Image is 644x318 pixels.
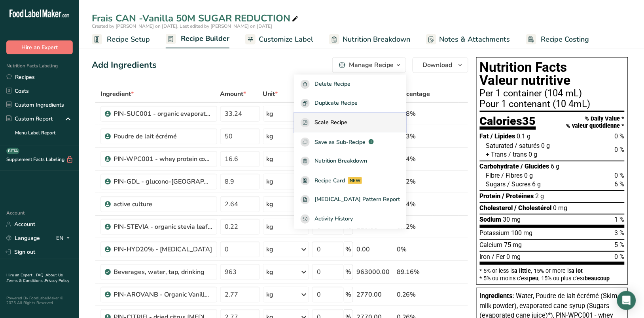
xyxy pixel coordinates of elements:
[502,192,534,200] span: / Protéines
[36,272,45,278] a: FAQ .
[294,190,406,210] a: [MEDICAL_DATA] Pattern Report
[92,11,300,25] div: Frais CAN -Vanilla 50M SUGAR REDUCTION
[615,132,625,140] span: 0 %
[267,222,274,232] div: kg
[541,34,589,45] span: Recipe Costing
[114,132,212,141] div: Poudre de lait écrémé
[480,204,513,212] span: Cholesterol
[486,142,513,149] span: Saturated
[397,154,431,164] div: 1.54%
[615,253,625,261] span: 0 %
[486,180,506,188] span: Sugars
[314,99,358,108] span: Duplicate Recipe
[615,172,625,179] span: 0 %
[397,222,431,232] div: 0.02%
[551,163,560,170] span: 6 g
[114,267,212,277] div: Beverages, water, tap, drinking
[294,171,406,190] a: Recipe Card NEW
[294,132,406,152] button: Save as Sub-Recipe
[332,57,406,73] button: Manage Recipe
[615,146,625,153] span: 0 %
[480,216,502,223] span: Sodium
[114,177,212,186] div: PIN-GDL - glucono-[GEOGRAPHIC_DATA]-lactone
[45,278,69,284] a: Privacy Policy
[585,275,610,282] span: beaucoup
[267,267,274,277] div: kg
[397,199,431,209] div: 0.24%
[523,114,536,128] span: 35
[107,34,150,45] span: Recipe Setup
[166,30,229,49] a: Recipe Builder
[220,89,246,99] span: Amount
[480,100,625,109] div: Pour 1 contenant (10 4mL)
[267,154,274,164] div: kg
[553,204,568,212] span: 0 mg
[100,89,134,99] span: Ingredient
[6,40,73,54] button: Hire an Expert
[617,291,636,310] div: Open Intercom Messenger
[294,113,406,132] button: Scale Recipe
[526,31,589,48] a: Recipe Costing
[503,216,521,223] span: 30 mg
[294,75,406,94] button: Delete Recipe
[314,80,350,89] span: Delete Recipe
[356,290,394,299] div: 2770.00
[615,241,625,249] span: 5 %
[314,195,400,204] span: [MEDICAL_DATA] Pattern Report
[515,142,540,149] span: / saturés
[294,151,406,171] a: Nutrition Breakdown
[314,157,367,166] span: Nutrition Breakdown
[532,180,541,188] span: 6 g
[529,275,539,282] span: peu
[114,199,212,209] div: active culture
[492,253,505,261] span: / Fer
[515,204,552,212] span: / Cholestérol
[480,276,625,281] div: * 5% ou moins c’est , 15% ou plus c’est
[329,31,410,48] a: Nutrition Breakdown
[397,132,431,141] div: 4.63%
[397,245,431,254] div: 0%
[529,151,538,158] span: 0 g
[480,253,491,261] span: Iron
[480,229,510,237] span: Potassium
[343,34,410,45] span: Nutrition Breakdown
[397,89,430,99] span: Percentage
[6,148,19,154] div: BETA
[517,132,531,140] span: 0.1 g
[426,31,510,48] a: Notes & Attachments
[507,253,521,261] span: 0 mg
[263,89,278,99] span: Unit
[114,154,212,164] div: PIN-WPC001 - whey protein concentrate
[114,109,212,119] div: PIN-SUC001 - organic evaporated cane syrup
[508,180,531,188] span: / Sucres
[397,290,431,299] div: 0.26%
[521,163,549,170] span: / Glucides
[397,177,431,186] div: 0.82%
[114,290,212,299] div: PIN-AROVANB - Organic Vanilla FL Wonf
[181,33,229,44] span: Recipe Builder
[525,172,533,179] span: 0 g
[114,222,212,232] div: PIN-STEVIA - organic stevia leaf extract
[480,192,501,200] span: Protein
[480,61,625,87] h1: Nutrition Facts Valeur nutritive
[397,267,431,277] div: 89.16%
[515,268,531,274] span: a little
[536,192,544,200] span: 2 g
[413,57,468,73] button: Download
[267,177,274,186] div: kg
[267,245,274,254] div: kg
[349,60,394,70] div: Manage Recipe
[56,234,73,243] div: EN
[356,267,394,277] div: 963000.00
[615,180,625,188] span: 6 %
[480,265,625,281] section: * 5% or less is , 15% or more is
[92,59,157,72] div: Add Ingredients
[502,172,523,179] span: / Fibres
[486,151,507,158] span: + Trans
[486,172,500,179] span: Fibre
[114,245,212,254] div: PIN-HYD20% - [MEDICAL_DATA]
[314,118,347,127] span: Scale Recipe
[6,272,63,284] a: About Us .
[294,209,406,229] button: Activity History
[294,94,406,113] button: Duplicate Recipe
